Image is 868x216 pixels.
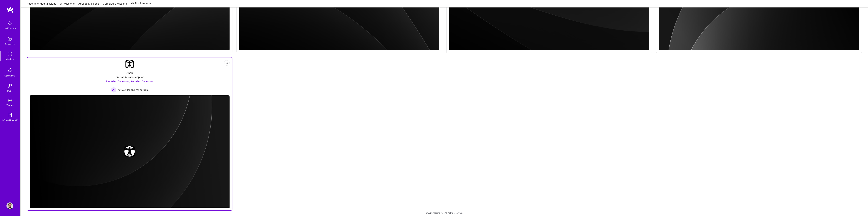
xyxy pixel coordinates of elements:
img: tokens [8,99,12,102]
img: guide book [6,112,13,118]
img: teamwork [6,51,13,57]
a: Recommended Missions [27,2,56,7]
div: Invite [7,89,13,93]
span: Actively looking for builders [118,88,148,92]
div: Othello [126,71,133,75]
span: Front-End Developer, Back-End Developer [106,80,153,83]
img: Actively looking for builders [111,87,116,93]
div: on-call AI sales copilot [116,75,144,79]
img: bell [6,20,13,27]
img: logo [7,7,14,13]
div: [DOMAIN_NAME] [2,118,18,122]
a: Applied Missions [78,2,99,7]
div: Community [4,74,15,77]
img: User Avatar [6,202,13,209]
img: Company logo [124,146,135,157]
img: Community [6,66,14,74]
a: Not Interested [131,1,153,7]
div: Tokens [6,103,13,107]
a: Company LogoOthelloon-call AI sales copilotFront-End Developer, Back-End Developer Actively looki... [30,60,230,93]
div: Discovery [5,42,15,46]
i: icon EyeClosed [225,62,228,64]
div: Notifications [4,27,16,30]
a: Completed Missions [103,2,128,7]
a: All Missions [60,2,75,7]
div: Missions [6,57,14,61]
img: cover [30,95,230,209]
a: User Avatar [6,202,14,209]
img: Invite [6,82,13,89]
img: discovery [6,36,13,42]
img: Company Logo [125,60,134,68]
